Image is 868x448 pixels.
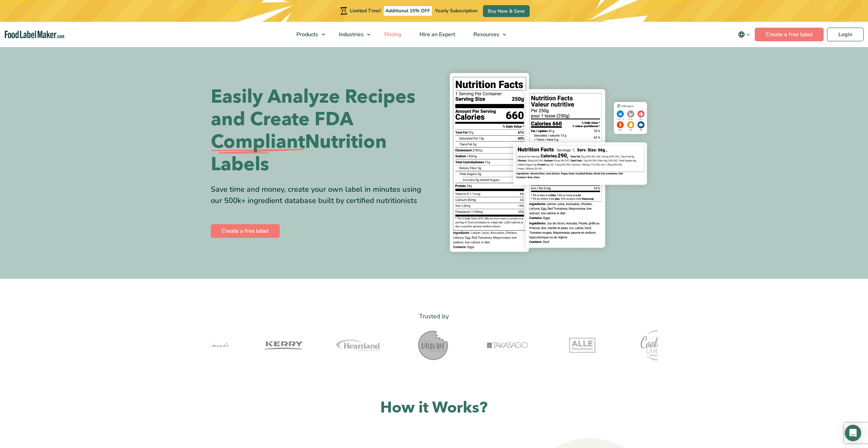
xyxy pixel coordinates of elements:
a: Resources [465,22,510,47]
div: Open Intercom Messenger [845,425,861,441]
span: Yearly Subscription [435,8,477,14]
span: Hire an Expert [417,31,456,38]
a: Pricing [376,22,409,47]
p: Trusted by [211,312,658,321]
span: Limited Time! [350,8,381,14]
a: Buy Now & Save [483,5,530,17]
h1: Easily Analyze Recipes and Create FDA Nutrition Labels [211,86,429,176]
span: Compliant [211,131,305,153]
a: Create a free label [755,28,824,41]
span: Pricing [382,31,402,38]
span: Resources [471,31,500,38]
a: Products [288,22,328,47]
span: Additional 15% OFF [384,6,432,16]
a: Industries [330,22,374,47]
span: Industries [337,31,364,38]
a: Create a free label [211,224,280,238]
h2: How it Works? [211,398,658,418]
div: Save time and money, create your own label in minutes using our 500k+ ingredient database built b... [211,184,429,206]
a: Hire an Expert [411,22,463,47]
span: Products [294,31,319,38]
a: Login [827,28,864,41]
